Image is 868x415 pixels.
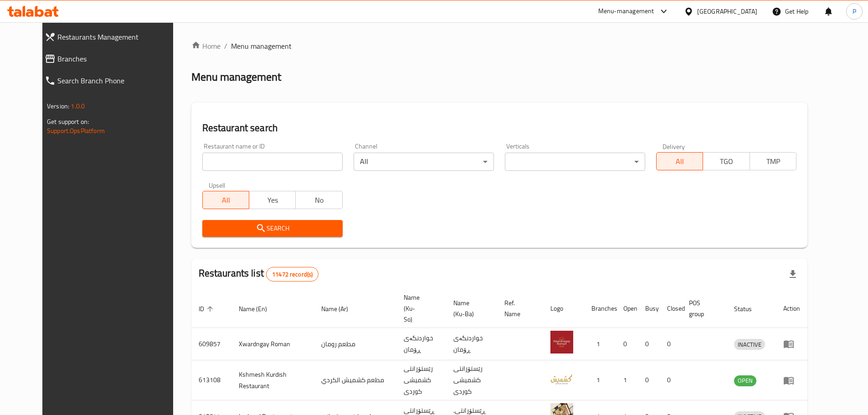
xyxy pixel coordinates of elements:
span: Yes [253,194,292,207]
th: Action [776,289,807,328]
div: Total records count [266,267,318,282]
td: 0 [660,360,682,400]
div: Export file [782,263,804,285]
span: Name (En) [239,303,279,314]
button: All [202,191,249,209]
span: INACTIVE [734,339,765,350]
span: Branches [57,53,180,64]
th: Branches [584,289,616,328]
div: Menu [783,338,800,349]
td: 0 [616,328,638,360]
span: All [660,155,699,168]
div: INACTIVE [734,339,765,350]
a: Search Branch Phone [37,70,187,92]
span: Name (Ku-So) [404,292,435,325]
span: P [853,6,856,16]
th: Closed [660,289,682,328]
td: مطعم رومان [314,328,396,360]
span: POS group [689,297,716,319]
button: Yes [249,191,296,209]
td: خواردنگەی ڕۆمان [446,328,497,360]
a: Branches [37,48,187,70]
a: Home [191,41,221,51]
td: رێستۆرانتی کشمیشى كوردى [446,360,497,400]
div: [GEOGRAPHIC_DATA] [697,6,757,16]
span: Version: [47,100,69,112]
td: Kshmesh Kurdish Restaurant [231,360,314,400]
span: Name (Ar) [321,303,360,314]
span: TGO [707,155,746,168]
th: Open [616,289,638,328]
button: All [656,152,703,170]
button: TMP [750,152,796,170]
span: Search Branch Phone [57,75,180,86]
h2: Menu management [191,70,281,84]
td: 609857 [191,328,231,360]
td: 0 [638,360,660,400]
span: Ref. Name [504,297,532,319]
span: Restaurants Management [57,31,180,42]
span: Name (Ku-Ba) [453,297,486,319]
div: Menu-management [598,6,654,17]
th: Logo [543,289,584,328]
button: Search [202,220,343,237]
span: 11472 record(s) [267,270,318,279]
h2: Restaurant search [202,121,796,135]
nav: breadcrumb [191,41,807,51]
a: Restaurants Management [37,26,187,48]
button: No [295,191,342,209]
span: Get support on: [47,116,89,128]
th: Busy [638,289,660,328]
a: Support.OpsPlatform [47,125,105,137]
span: Menu management [231,41,292,51]
span: ID [199,303,216,314]
div: Menu [783,375,800,386]
label: Delivery [663,143,685,149]
td: Xwardngay Roman [231,328,314,360]
span: Status [734,303,764,314]
td: رێستۆرانتی کشمیشى كوردى [396,360,446,400]
span: No [299,194,339,207]
td: 0 [660,328,682,360]
span: 1.0.0 [71,100,85,112]
td: 1 [584,360,616,400]
td: 1 [616,360,638,400]
input: Search for restaurant name or ID.. [202,153,343,171]
td: 0 [638,328,660,360]
div: All [354,153,494,171]
img: Kshmesh Kurdish Restaurant [550,367,573,390]
span: All [206,194,246,207]
span: Search [210,223,335,234]
h2: Restaurants list [199,266,319,282]
label: Upsell [209,182,226,188]
div: ​ [505,153,645,171]
span: OPEN [734,375,756,386]
td: 1 [584,328,616,360]
td: 613108 [191,360,231,400]
img: Xwardngay Roman [550,331,573,354]
td: خواردنگەی ڕۆمان [396,328,446,360]
td: مطعم كشميش الكردي [314,360,396,400]
li: / [224,41,227,51]
span: TMP [754,155,793,168]
button: TGO [703,152,750,170]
